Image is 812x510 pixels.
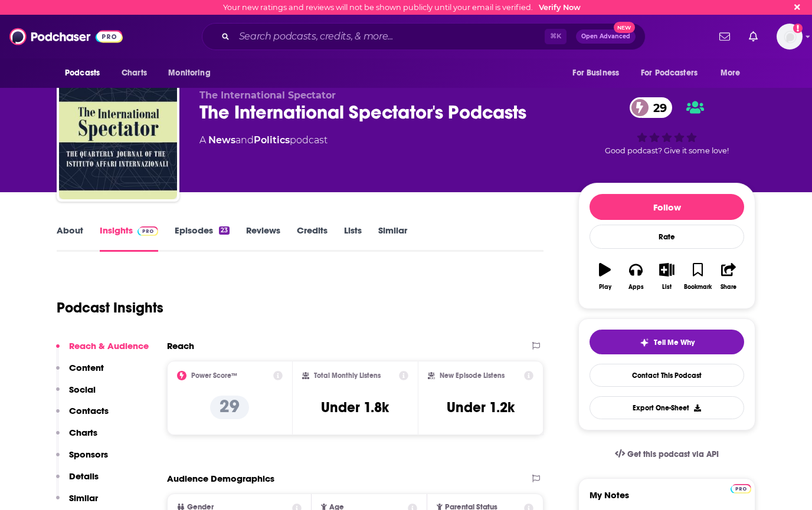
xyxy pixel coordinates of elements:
[199,133,328,147] div: A podcast
[578,90,755,163] div: 29Good podcast? Give it some love!
[744,27,762,47] a: Show notifications dropdown
[137,226,158,236] img: Podchaser Pro
[640,338,649,347] img: tell me why sparkle
[57,62,115,84] button: open menu
[254,134,290,146] a: Politics
[56,405,109,427] button: Contacts
[210,396,249,419] p: 29
[175,225,230,252] a: Episodes23
[590,225,744,249] div: Rate
[167,340,194,351] h2: Reach
[721,284,736,291] div: Share
[65,65,100,81] span: Podcasts
[731,482,751,493] a: Pro website
[56,470,99,492] button: Details
[777,24,803,50] button: Show profile menu
[56,427,97,449] button: Charts
[59,81,177,199] img: The International Spectator's Podcasts
[572,65,619,81] span: For Business
[662,284,672,291] div: List
[793,24,803,33] svg: Email not verified
[168,65,210,81] span: Monitoring
[641,97,673,118] span: 29
[114,62,154,84] a: Charts
[100,225,158,252] a: InsightsPodchaser Pro
[69,362,104,373] p: Content
[56,362,104,384] button: Content
[712,62,755,84] button: open menu
[191,371,237,380] h2: Power Score™
[69,427,97,438] p: Charts
[69,449,108,460] p: Sponsors
[777,24,803,50] img: User Profile
[731,484,751,493] img: Podchaser Pro
[682,255,713,298] button: Bookmark
[297,225,328,252] a: Credits
[620,255,651,298] button: Apps
[440,371,505,380] h2: New Episode Listens
[539,3,581,12] a: Verify Now
[69,405,109,416] p: Contacts
[57,299,163,317] h1: Podcast Insights
[57,225,83,252] a: About
[202,23,646,50] div: Search podcasts, credits, & more...
[234,27,545,46] input: Search podcasts, credits, & more...
[605,146,729,155] span: Good podcast? Give it some love!
[69,492,98,504] p: Similar
[56,449,108,470] button: Sponsors
[69,340,149,351] p: Reach & Audience
[633,62,715,84] button: open menu
[713,255,744,298] button: Share
[545,29,567,44] span: ⌘ K
[314,371,381,380] h2: Total Monthly Listens
[447,399,515,416] h3: Under 1.2k
[235,134,254,146] span: and
[122,65,147,81] span: Charts
[590,330,744,354] button: tell me why sparkleTell Me Why
[654,338,695,347] span: Tell Me Why
[630,97,673,118] a: 29
[9,25,123,48] img: Podchaser - Follow, Share and Rate Podcasts
[199,90,336,101] span: The International Spectator
[321,399,389,416] h3: Under 1.8k
[167,473,274,484] h2: Audience Demographics
[628,284,644,291] div: Apps
[378,225,407,252] a: Similar
[69,384,96,395] p: Social
[599,284,611,291] div: Play
[344,225,362,252] a: Lists
[576,29,636,44] button: Open AdvancedNew
[590,194,744,220] button: Follow
[564,62,634,84] button: open menu
[219,226,230,235] div: 23
[721,65,741,81] span: More
[581,34,630,40] span: Open Advanced
[627,449,719,459] span: Get this podcast via API
[651,255,682,298] button: List
[605,440,728,469] a: Get this podcast via API
[208,134,235,146] a: News
[69,470,99,482] p: Details
[223,3,581,12] div: Your new ratings and reviews will not be shown publicly until your email is verified.
[715,27,735,47] a: Show notifications dropdown
[641,65,698,81] span: For Podcasters
[246,225,280,252] a: Reviews
[777,24,803,50] span: Logged in as workman-publicity
[590,489,744,510] label: My Notes
[590,364,744,387] a: Contact This Podcast
[590,396,744,419] button: Export One-Sheet
[590,255,620,298] button: Play
[160,62,225,84] button: open menu
[614,22,635,33] span: New
[56,384,96,406] button: Social
[684,284,712,291] div: Bookmark
[56,340,149,362] button: Reach & Audience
